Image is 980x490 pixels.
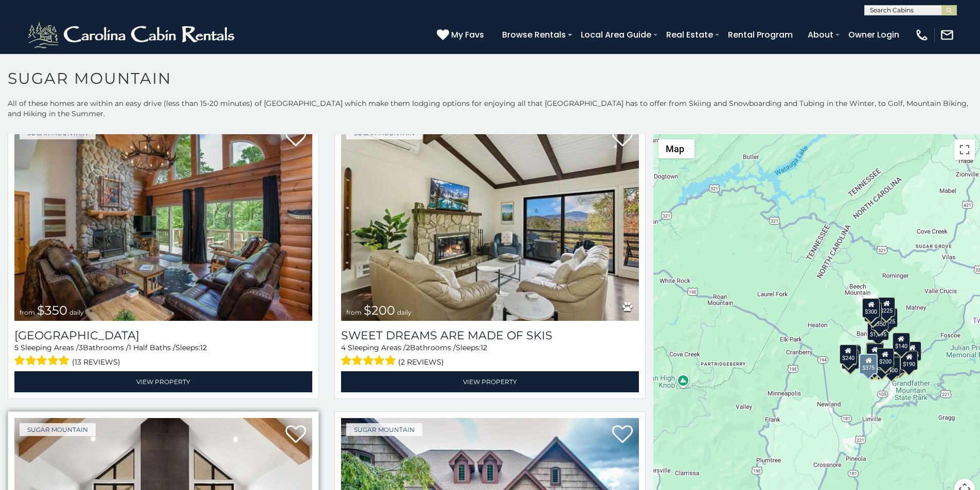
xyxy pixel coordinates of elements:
div: $140 [893,333,910,352]
a: Sweet Dreams Are Made Of Skis [341,329,639,342]
a: [GEOGRAPHIC_DATA] [14,329,312,342]
div: $190 [901,351,918,370]
a: View Property [14,371,312,392]
div: $300 [863,298,880,318]
img: White-1-2.png [26,20,239,50]
span: 1 Half Baths / [129,343,175,352]
span: Map [666,143,684,154]
span: 5 [14,343,19,352]
div: $225 [878,297,896,317]
span: 2 [406,343,410,352]
div: $155 [904,341,921,361]
a: Grouse Moor Lodge from $350 daily [14,121,312,321]
span: from [20,308,35,316]
a: Rental Program [723,26,798,44]
a: Real Estate [661,26,718,44]
div: $300 [866,343,884,363]
a: Sweet Dreams Are Made Of Skis from $200 daily [341,121,639,321]
img: mail-regular-white.png [940,28,954,42]
a: Add to favorites [612,424,633,446]
h3: Grouse Moor Lodge [14,329,312,342]
a: About [803,26,839,44]
img: phone-regular-white.png [915,28,929,42]
div: $200 [877,348,894,368]
span: from [346,308,362,316]
span: daily [397,308,412,316]
span: 12 [200,343,207,352]
div: $195 [888,354,905,373]
a: Browse Rentals [497,26,571,44]
a: Local Area Guide [576,26,656,44]
a: Add to favorites [286,128,306,149]
div: $190 [866,342,883,362]
span: My Favs [451,28,484,41]
span: (2 reviews) [398,355,444,369]
div: $1,095 [867,321,889,340]
div: Sleeping Areas / Bathrooms / Sleeps: [341,342,639,369]
a: My Favs [437,28,487,42]
span: (13 reviews) [72,355,120,369]
span: $350 [37,303,67,318]
span: 12 [480,343,487,352]
button: Toggle fullscreen view [954,139,975,160]
span: 4 [341,343,346,352]
div: Sleeping Areas / Bathrooms / Sleeps: [14,342,312,369]
button: Change map style [658,139,694,158]
span: 3 [79,343,83,352]
a: Sugar Mountain [346,423,422,436]
img: Sweet Dreams Are Made Of Skis [341,121,639,321]
span: daily [69,308,84,316]
a: Add to favorites [612,128,633,149]
a: Owner Login [843,26,904,44]
div: $375 [860,354,878,374]
span: $200 [364,303,395,318]
a: View Property [341,371,639,392]
img: Grouse Moor Lodge [14,121,312,321]
div: $125 [880,308,898,328]
div: $265 [867,342,884,362]
a: Add to favorites [286,424,306,446]
a: Sugar Mountain [20,423,96,436]
div: $240 [840,344,857,364]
